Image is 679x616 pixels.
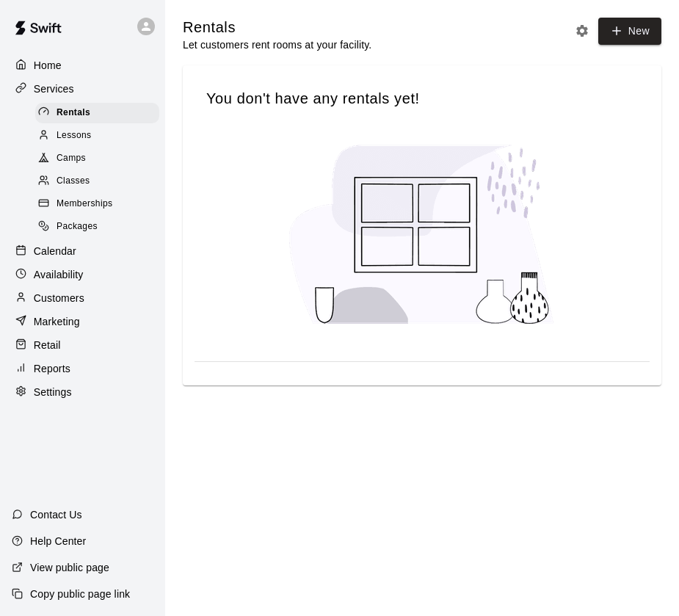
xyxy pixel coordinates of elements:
[183,18,371,37] h5: Rentals
[34,244,76,258] p: Calendar
[35,124,165,147] a: Lessons
[35,101,165,124] a: Rentals
[12,311,153,333] a: Marketing
[34,81,74,96] p: Services
[206,89,638,109] span: You don't have any rentals yet!
[57,197,112,211] span: Memberships
[34,314,80,329] p: Marketing
[571,20,593,42] button: Rental settings
[12,287,153,309] a: Customers
[57,151,86,166] span: Camps
[275,131,569,338] img: No services created
[35,148,159,169] div: Camps
[30,587,130,601] p: Copy public page link
[30,560,109,575] p: View public page
[57,128,92,143] span: Lessons
[57,174,90,189] span: Classes
[183,37,371,52] p: Let customers rent rooms at your facility.
[35,171,159,192] div: Classes
[34,361,70,376] p: Reports
[34,291,84,305] p: Customers
[12,358,153,380] a: Reports
[35,103,159,123] div: Rentals
[12,334,153,356] a: Retail
[12,54,153,76] a: Home
[35,217,159,237] div: Packages
[34,385,72,399] p: Settings
[12,381,153,403] a: Settings
[598,18,661,45] a: New
[35,148,165,170] a: Camps
[34,267,84,282] p: Availability
[12,240,153,262] a: Calendar
[34,338,61,352] p: Retail
[35,194,159,214] div: Memberships
[57,220,98,234] span: Packages
[35,193,165,216] a: Memberships
[35,126,159,146] div: Lessons
[12,78,153,100] a: Services
[30,534,86,548] p: Help Center
[35,170,165,193] a: Classes
[30,507,82,522] p: Contact Us
[57,106,90,120] span: Rentals
[35,216,165,239] a: Packages
[12,264,153,286] a: Availability
[34,58,62,73] p: Home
